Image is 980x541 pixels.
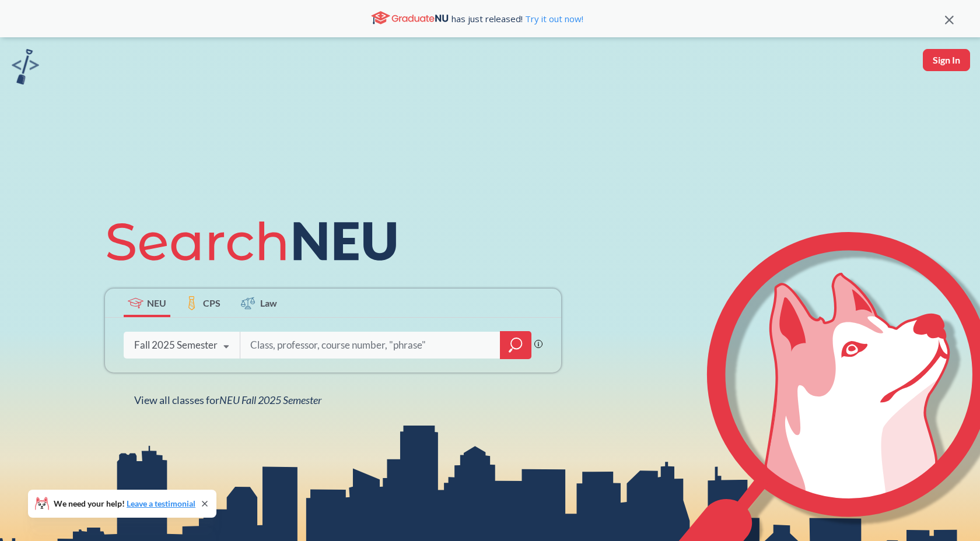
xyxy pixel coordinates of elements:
div: Fall 2025 Semester [134,339,218,352]
svg: magnifying glass [509,337,523,353]
span: We need your help! [54,500,195,508]
a: Try it out now! [523,13,583,24]
a: Leave a testimonial [127,498,195,508]
span: CPS [203,296,220,310]
button: Sign In [923,49,970,71]
span: NEU Fall 2025 Semester [219,394,321,406]
input: Class, professor, course number, "phrase" [249,333,492,357]
img: sandbox logo [12,49,39,85]
a: sandbox logo [12,49,39,88]
span: NEU [147,296,166,310]
span: View all classes for [134,394,321,406]
div: magnifying glass [500,331,531,359]
span: has just released! [452,12,583,25]
span: Law [260,296,277,310]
